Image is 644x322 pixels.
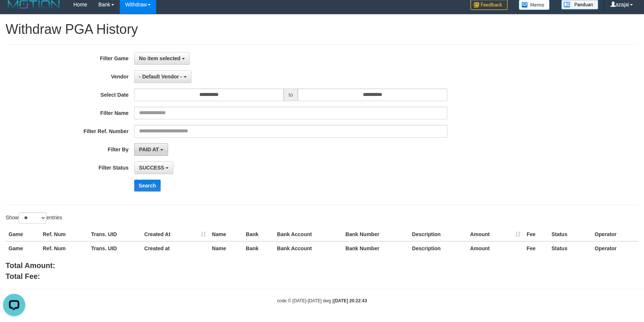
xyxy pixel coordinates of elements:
[548,228,592,241] th: Status
[141,228,209,241] th: Created At
[342,241,409,255] th: Bank Number
[243,228,274,241] th: Bank
[6,272,40,280] b: Total Fee:
[40,241,88,255] th: Ref. Num
[274,228,342,241] th: Bank Account
[19,212,46,223] select: Showentries
[277,298,367,303] small: code © [DATE]-[DATE] dwg |
[209,228,243,241] th: Name
[342,228,409,241] th: Bank Number
[409,228,467,241] th: Description
[409,241,467,255] th: Description
[524,228,548,241] th: Fee
[467,241,524,255] th: Amount
[88,241,141,255] th: Trans. UID
[524,241,548,255] th: Fee
[467,228,524,241] th: Amount
[592,228,638,241] th: Operator
[6,241,40,255] th: Game
[139,165,164,171] span: SUCCESS
[6,261,55,270] b: Total Amount:
[6,212,62,223] label: Show entries
[139,55,180,61] span: No item selected
[134,143,168,156] button: PAID AT
[592,241,638,255] th: Operator
[6,22,638,37] h1: Withdraw PGA History
[134,161,174,174] button: SUCCESS
[141,241,209,255] th: Created at
[6,228,40,241] th: Game
[139,146,159,152] span: PAID AT
[139,74,182,80] span: - Default Vendor -
[3,3,25,25] button: Open LiveChat chat widget
[243,241,274,255] th: Bank
[548,241,592,255] th: Status
[334,298,367,303] strong: [DATE] 20:22:43
[134,180,161,191] button: Search
[209,241,243,255] th: Name
[134,52,190,65] button: No item selected
[88,228,141,241] th: Trans. UID
[40,228,88,241] th: Ref. Num
[134,70,191,83] button: - Default Vendor -
[284,88,298,101] span: to
[274,241,342,255] th: Bank Account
